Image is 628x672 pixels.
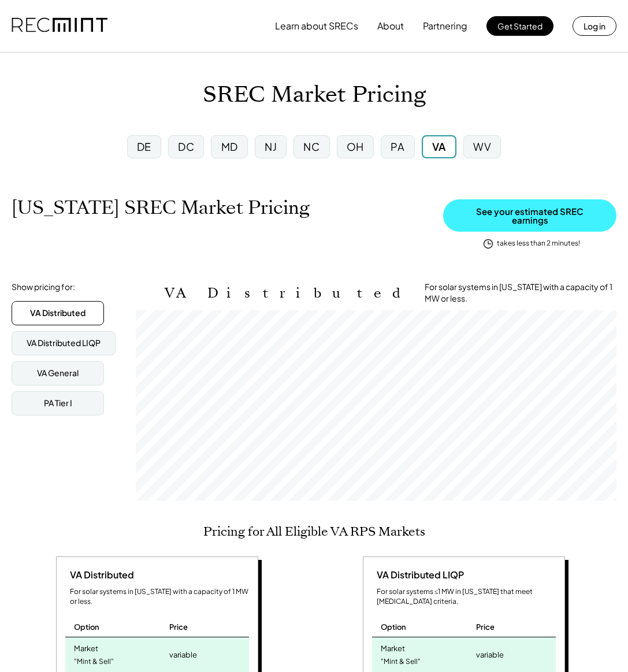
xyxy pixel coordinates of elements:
[347,139,364,154] div: OH
[372,569,464,581] div: VA Distributed LIQP
[423,14,467,38] button: Partnering
[381,640,405,654] div: Market
[443,199,616,232] button: See your estimated SREC earnings
[137,139,151,154] div: DE
[473,139,491,154] div: WV
[12,6,107,46] img: recmint-logotype%403x.png
[70,587,249,607] div: For solar systems in [US_STATE] with a capacity of 1 MW or less.
[74,654,114,670] div: "Mint & Sell"
[74,622,99,632] div: Option
[178,139,194,154] div: DC
[497,239,580,248] div: takes less than 2 minutes!
[65,569,134,581] div: VA Distributed
[377,587,556,607] div: For solar systems ≤1 MW in [US_STATE] that meet [MEDICAL_DATA] criteria.
[203,81,426,109] h1: SREC Market Pricing
[12,196,310,219] h1: [US_STATE] SREC Market Pricing
[391,139,404,154] div: PA
[37,367,79,379] div: VA General
[221,139,238,154] div: MD
[165,285,407,302] h2: VA Distributed
[486,16,553,36] button: Get Started
[169,622,188,632] div: Price
[265,139,277,154] div: NJ
[377,14,404,38] button: About
[303,139,319,154] div: NC
[169,647,197,663] div: variable
[476,647,504,663] div: variable
[203,524,425,539] h2: Pricing for All Eligible VA RPS Markets
[12,281,75,293] div: Show pricing for:
[381,622,406,632] div: Option
[573,16,616,36] button: Log in
[44,398,72,409] div: PA Tier I
[425,281,616,304] div: For solar systems in [US_STATE] with a capacity of 1 MW or less.
[27,337,101,349] div: VA Distributed LIQP
[74,640,98,654] div: Market
[381,654,421,670] div: "Mint & Sell"
[275,14,358,38] button: Learn about SRECs
[30,307,86,319] div: VA Distributed
[476,622,495,632] div: Price
[432,139,446,154] div: VA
